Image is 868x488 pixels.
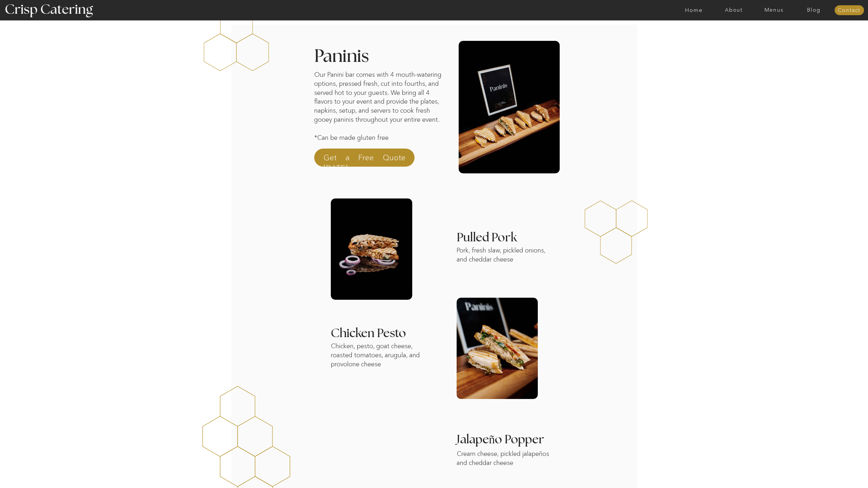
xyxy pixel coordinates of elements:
[834,8,864,13] a: Contact
[457,246,554,268] p: Pork, fresh slaw, pickled onions, and cheddar cheese
[714,7,754,13] a: About
[754,7,794,13] a: Menus
[323,152,406,166] a: Get a Free Quote [DATE]
[821,459,868,488] iframe: podium webchat widget bubble
[314,48,426,63] h2: Paninis
[457,434,643,439] h3: Jalapeño Popper
[794,7,834,13] a: Blog
[314,70,444,151] p: Our Panini bar comes with 4 mouth-watering options, pressed fresh, cut into fourths, and served h...
[457,232,643,237] h3: Pulled Pork
[457,449,554,468] p: Cream cheese, pickled jalapeños and cheddar cheese
[331,327,437,333] h3: Chicken Pesto
[331,342,432,367] p: Chicken, pesto, goat cheese, roasted tomatoes, arugula, and provolone cheese
[674,7,714,13] a: Home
